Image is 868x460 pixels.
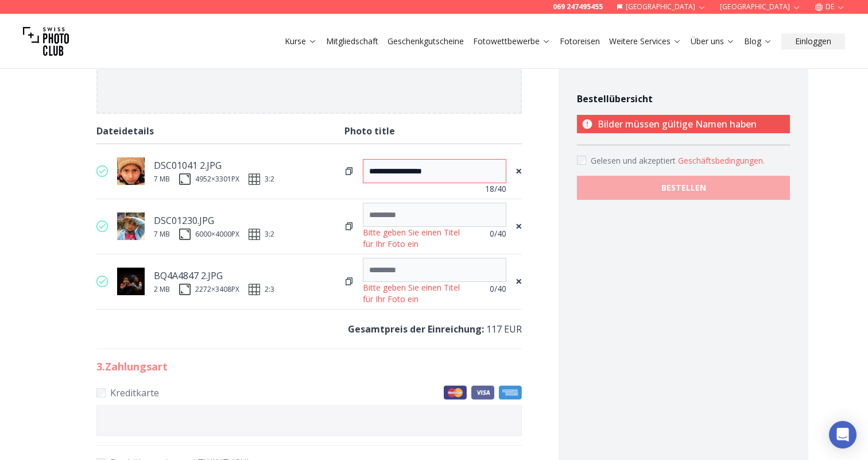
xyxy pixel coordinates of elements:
[249,173,260,185] img: ratio
[179,284,191,295] img: size
[96,123,345,139] div: Dateidetails
[744,36,772,47] a: Blog
[344,123,522,139] div: Photo title
[117,157,145,185] img: thumb
[516,273,522,289] span: ×
[154,212,274,229] div: DSC01230.JPG
[96,321,522,337] p: 117 EUR
[490,228,506,239] span: 0 /40
[96,276,108,287] img: valid
[154,157,274,173] div: DSC01041 2.JPG
[265,175,274,184] span: 3:2
[553,2,603,11] a: 069 247495455
[609,36,681,47] a: Weitere Services
[560,36,600,47] a: Fotoreisen
[387,36,464,47] a: Geschenkgutscheine
[516,218,522,234] span: ×
[473,36,551,47] a: Fotowettbewerbe
[154,175,170,184] div: 7 MB
[383,33,468,49] button: Geschenkgutscheine
[96,221,108,232] img: valid
[739,33,777,49] button: Blog
[179,229,191,240] img: size
[485,183,506,195] span: 18 /40
[154,285,170,294] div: 2 MB
[468,33,555,49] button: Fotowettbewerbe
[363,282,471,305] div: Bitte geben Sie einen Titel für Ihr Foto ein
[829,421,857,449] div: Open Intercom Messenger
[265,285,274,294] span: 2:3
[154,230,170,239] div: 7 MB
[577,176,790,200] button: BESTELLEN
[577,92,790,106] h4: Bestellübersicht
[348,323,484,335] b: Gesamtpreis der Einreichung :
[591,155,678,166] span: Gelesen und akzeptiert
[23,18,69,64] img: Swiss photo club
[96,165,108,177] img: valid
[781,33,845,49] button: Einloggen
[490,283,506,295] span: 0 /40
[195,175,239,184] div: 4952 × 3301 PX
[179,173,191,185] img: size
[661,182,706,194] b: BESTELLEN
[686,33,739,49] button: Über uns
[604,33,686,49] button: Weitere Services
[555,33,604,49] button: Fotoreisen
[285,36,317,47] a: Kurse
[577,115,790,133] p: Bilder müssen gültige Namen haben
[516,163,522,179] span: ×
[321,33,383,49] button: Mitgliedschaft
[195,285,239,294] div: 2272 × 3408 PX
[265,230,274,239] span: 3:2
[154,268,274,284] div: BQ4A4847 2.JPG
[678,155,765,167] button: Accept termsGelesen und akzeptiert
[577,156,586,165] input: Accept terms
[691,36,735,47] a: Über uns
[249,284,260,295] img: ratio
[195,230,239,239] div: 6000 × 4000 PX
[117,212,145,240] img: thumb
[280,33,321,49] button: Kurse
[117,268,145,295] img: thumb
[249,229,260,240] img: ratio
[363,227,471,250] div: Bitte geben Sie einen Titel für Ihr Foto ein
[326,36,378,47] a: Mitgliedschaft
